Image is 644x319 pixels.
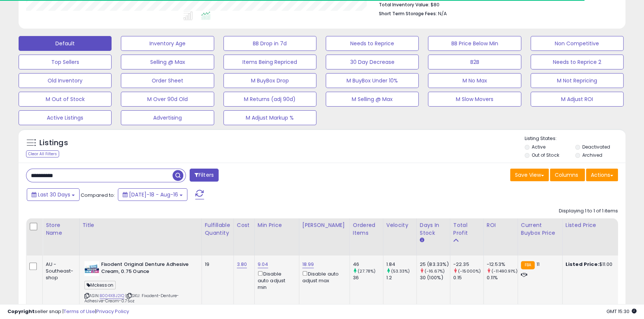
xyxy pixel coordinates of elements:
[190,169,219,182] button: Filters
[121,55,214,69] button: Selling @ Max
[386,274,416,281] div: 1.2
[121,73,214,88] button: Order Sheet
[555,171,578,179] span: Columns
[559,208,618,215] div: Displaying 1 to 1 of 1 items
[510,169,549,181] button: Save View
[428,92,521,107] button: M Slow Movers
[582,152,602,158] label: Archived
[532,152,559,158] label: Out of Stock
[606,308,637,315] span: 2025-09-17 15:30 GMT
[487,261,518,268] div: -12.53%
[566,261,599,268] b: Listed Price:
[302,261,314,268] a: 18.99
[39,138,68,148] h5: Listings
[428,36,521,51] button: BB Price Below Min
[223,55,316,69] button: Items Being Repriced
[425,268,445,274] small: (-16.67%)
[46,221,76,237] div: Store Name
[487,274,518,281] div: 0.11%
[531,92,624,107] button: M Adjust ROI
[258,270,293,291] div: Disable auto adjust min
[7,308,129,315] div: seller snap | |
[121,36,214,51] button: Inventory Age
[19,55,112,69] button: Top Sellers
[326,55,419,69] button: 30 Day Decrease
[358,268,376,274] small: (27.78%)
[121,110,214,125] button: Advertising
[453,274,483,281] div: 0.15
[38,191,70,198] span: Last 30 Days
[391,268,410,274] small: (53.33%)
[326,92,419,107] button: M Selling @ Max
[428,73,521,88] button: M No Max
[7,308,35,315] strong: Copyright
[205,221,231,237] div: Fulfillable Quantity
[386,261,416,268] div: 1.84
[100,293,125,299] a: B004X8J2IQ
[532,144,545,150] label: Active
[96,308,129,315] a: Privacy Policy
[586,169,618,181] button: Actions
[101,261,191,277] b: Fixodent Original Denture Adhesive Cream, 0.75 Ounce
[420,261,450,268] div: 25 (83.33%)
[258,261,268,268] a: 9.04
[64,308,95,315] a: Terms of Use
[302,221,347,229] div: [PERSON_NAME]
[121,92,214,107] button: M Over 90d Old
[118,188,187,201] button: [DATE]-18 - Aug-16
[566,261,627,268] div: $11.00
[386,221,413,229] div: Velocity
[550,169,585,181] button: Columns
[521,261,535,269] small: FBA
[582,144,610,150] label: Deactivated
[19,92,112,107] button: M Out of Stock
[379,1,429,8] b: Total Inventory Value:
[129,191,178,198] span: [DATE]-18 - Aug-16
[326,36,419,51] button: Needs to Reprice
[19,36,112,51] button: Default
[353,274,383,281] div: 36
[531,73,624,88] button: M Not Repricing
[353,221,380,237] div: Ordered Items
[537,261,540,268] span: 11
[46,261,74,281] div: AU - Southeast-shop
[453,221,480,237] div: Total Profit
[19,110,112,125] button: Active Listings
[521,221,559,237] div: Current Buybox Price
[531,36,624,51] button: Non Competitive
[353,261,383,268] div: 46
[223,73,316,88] button: M BuyBox Drop
[420,237,424,244] small: Days In Stock.
[84,281,116,289] span: Mckesson
[458,268,481,274] small: (-15000%)
[525,135,625,142] p: Listing States:
[83,221,199,229] div: Title
[223,110,316,125] button: M Adjust Markup %
[492,268,518,274] small: (-11490.91%)
[487,221,515,229] div: ROI
[438,10,447,17] span: N/A
[237,221,251,229] div: Cost
[326,73,419,88] button: M BuyBox Under 10%
[223,92,316,107] button: M Returns (adj 90d)
[420,274,450,281] div: 30 (100%)
[26,150,59,157] div: Clear All Filters
[84,293,179,304] span: | SKU: Fixodent-Denture-Adhesive-Cream-0.75oz
[420,221,447,237] div: Days In Stock
[27,188,80,201] button: Last 30 Days
[223,36,316,51] button: BB Drop in 7d
[19,73,112,88] button: Old Inventory
[84,261,99,276] img: 41BwAtzZlKL._SL40_.jpg
[81,192,115,199] span: Compared to:
[566,221,630,229] div: Listed Price
[379,10,437,17] b: Short Term Storage Fees:
[302,270,344,284] div: Disable auto adjust max
[205,261,228,268] div: 19
[453,261,483,268] div: -22.35
[531,55,624,69] button: Needs to Reprice 2
[237,261,247,268] a: 3.80
[428,55,521,69] button: B2B
[258,221,296,229] div: Min Price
